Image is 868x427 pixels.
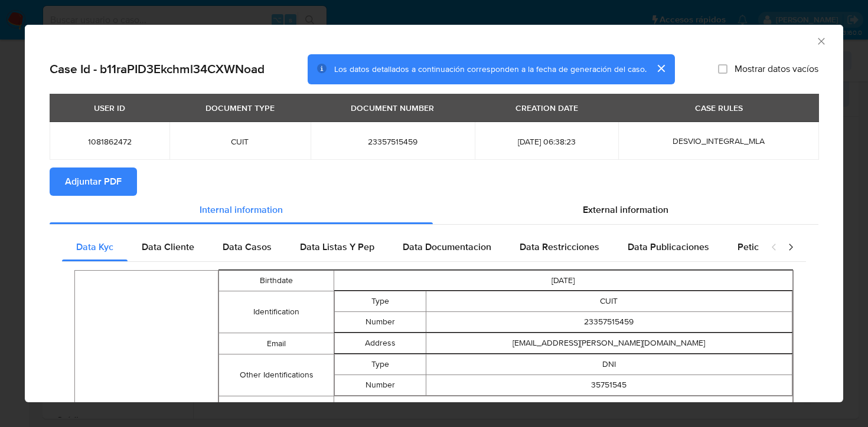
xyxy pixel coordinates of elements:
[65,169,122,195] span: Adjuntar PDF
[426,312,792,333] td: 23357515459
[673,135,765,147] span: DESVIO_INTEGRAL_MLA
[87,98,132,118] div: USER ID
[334,271,792,291] td: [DATE]
[334,333,426,354] td: Address
[334,354,426,375] td: Type
[718,64,727,74] input: Mostrar datos vacíos
[62,233,759,261] div: Detailed internal info
[426,333,792,354] td: [EMAIL_ADDRESS][PERSON_NAME][DOMAIN_NAME]
[403,240,491,254] span: Data Documentacion
[688,98,750,118] div: CASE RULES
[50,167,137,196] button: Adjuntar PDF
[184,136,296,147] span: CUIT
[489,136,604,147] span: [DATE] 06:38:23
[76,240,113,254] span: Data Kyc
[735,63,818,75] span: Mostrar datos vacíos
[50,61,265,77] h2: Case Id - b11raPID3Ekchml34CXWNoad
[583,203,668,216] span: External information
[25,25,843,402] div: closure-recommendation-modal
[334,396,792,417] td: M
[219,291,334,333] td: Identification
[50,196,818,224] div: Detailed info
[325,136,461,147] span: 23357515459
[219,354,334,396] td: Other Identifications
[344,98,441,118] div: DOCUMENT NUMBER
[334,291,426,312] td: Type
[647,54,675,83] button: cerrar
[520,240,599,254] span: Data Restricciones
[334,312,426,333] td: Number
[334,375,426,396] td: Number
[426,354,792,375] td: DNI
[219,271,334,291] td: Birthdate
[426,375,792,396] td: 35751545
[628,240,709,254] span: Data Publicaciones
[300,240,374,254] span: Data Listas Y Pep
[508,98,585,118] div: CREATION DATE
[142,240,194,254] span: Data Cliente
[223,240,272,254] span: Data Casos
[64,136,155,147] span: 1081862472
[198,98,282,118] div: DOCUMENT TYPE
[200,203,283,216] span: Internal information
[334,63,647,75] span: Los datos detallados a continuación corresponden a la fecha de generación del caso.
[426,291,792,312] td: CUIT
[219,333,334,354] td: Email
[738,240,837,254] span: Peticiones Secundarias
[815,35,826,46] button: Cerrar ventana
[219,396,334,417] td: Gender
